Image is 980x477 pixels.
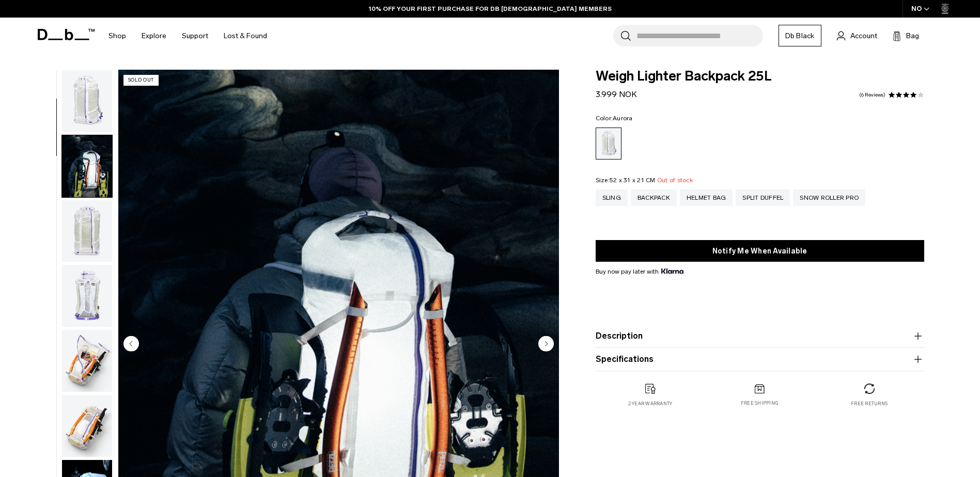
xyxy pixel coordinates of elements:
[850,30,877,41] span: Account
[61,135,113,198] button: Weigh_Lighter_Backpack_25L_Lifestyle_new.png
[906,30,919,41] span: Bag
[123,336,139,353] button: Previous slide
[680,189,733,206] a: Helmet Bag
[596,70,924,83] span: Weigh Lighter Backpack 25L
[596,240,924,262] button: Notify Me When Available
[182,18,208,54] a: Support
[893,29,919,42] button: Bag
[142,18,166,54] a: Explore
[610,177,656,184] span: 52 x 31 x 21 CM
[596,330,924,342] button: Description
[779,25,821,46] a: Db Black
[101,18,275,54] nav: Main Navigation
[837,29,877,42] a: Account
[61,200,113,263] button: Weigh_Lighter_Backpack_25L_2.png
[859,92,885,98] a: 6 reviews
[123,75,159,86] p: Sold Out
[62,395,112,457] img: Weigh_Lighter_Backpack_25L_5.png
[596,353,924,365] button: Specifications
[61,394,113,457] button: Weigh_Lighter_Backpack_25L_5.png
[62,200,112,262] img: Weigh_Lighter_Backpack_25L_2.png
[851,400,888,407] p: Free returns
[108,18,126,54] a: Shop
[62,70,112,132] img: Weigh_Lighter_Backpack_25L_1.png
[596,89,637,99] span: 3.999 NOK
[596,128,621,160] a: Aurora
[61,329,113,392] button: Weigh_Lighter_Backpack_25L_4.png
[661,268,683,274] img: {"height" => 20, "alt" => "Klarna"}
[538,336,554,353] button: Next slide
[61,264,113,327] button: Weigh_Lighter_Backpack_25L_3.png
[596,115,633,121] legend: Color:
[628,400,673,407] p: 2 year warranty
[596,177,693,183] legend: Size:
[62,135,112,197] img: Weigh_Lighter_Backpack_25L_Lifestyle_new.png
[736,189,790,206] a: Split Duffel
[657,177,693,184] span: Out of stock
[62,265,112,327] img: Weigh_Lighter_Backpack_25L_3.png
[631,189,677,206] a: Backpack
[61,70,113,133] button: Weigh_Lighter_Backpack_25L_1.png
[596,267,683,276] span: Buy now pay later with
[741,400,779,407] p: Free shipping
[596,189,628,206] a: Sling
[613,115,633,122] span: Aurora
[793,189,865,206] a: Snow Roller Pro
[369,4,612,13] a: 10% OFF YOUR FIRST PURCHASE FOR DB [DEMOGRAPHIC_DATA] MEMBERS
[62,330,112,392] img: Weigh_Lighter_Backpack_25L_4.png
[224,18,267,54] a: Lost & Found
